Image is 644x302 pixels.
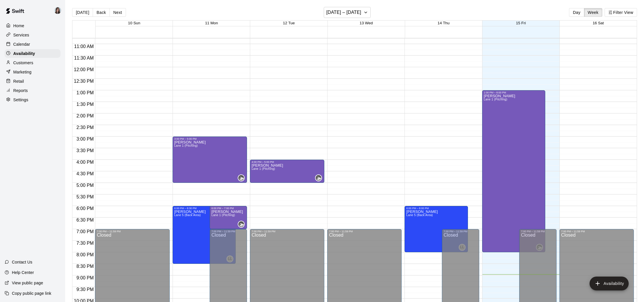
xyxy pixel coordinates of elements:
[75,206,95,211] span: 6:00 PM
[205,21,218,25] button: 11 Mon
[5,68,61,76] a: Marketing
[316,175,321,181] img: Brian Wolfe
[173,206,236,264] div: 6:00 PM – 8:30 PM: Available
[252,167,275,170] span: Lane 1 (Pitching)
[72,79,95,84] span: 12:30 PM
[13,51,35,56] p: Availability
[12,270,34,275] p: Help Center
[283,21,295,25] button: 12 Tue
[250,160,324,183] div: 4:00 PM – 5:00 PM: Available
[360,21,373,25] span: 13 Wed
[5,86,61,95] a: Reports
[13,97,28,103] p: Settings
[605,8,637,17] button: Filter View
[482,90,546,252] div: 1:00 PM – 8:00 PM: Available
[238,175,244,181] img: Brian Wolfe
[12,280,43,286] p: View public page
[13,23,24,29] p: Home
[13,78,24,84] p: Retail
[238,221,245,228] div: Brian Wolfe
[329,230,400,233] div: 7:00 PM – 11:59 PM
[75,241,95,246] span: 7:30 PM
[128,21,140,25] button: 10 Sun
[73,44,95,49] span: 11:00 AM
[211,230,245,233] div: 7:00 PM – 11:59 PM
[97,230,168,233] div: 7:00 PM – 11:59 PM
[516,21,526,25] button: 15 Fri
[590,277,629,290] button: add
[174,137,245,140] div: 3:00 PM – 5:00 PM
[5,21,61,30] a: Home
[521,230,555,233] div: 7:00 PM – 11:59 PM
[73,56,95,60] span: 11:30 AM
[5,95,61,104] a: Settings
[75,148,95,153] span: 3:30 PM
[238,174,245,181] div: Brian Wolfe
[13,60,33,66] p: Customers
[75,218,95,222] span: 6:30 PM
[109,8,126,17] button: Next
[326,8,361,16] h6: [DATE] – [DATE]
[93,8,110,17] button: Back
[75,102,95,107] span: 1:30 PM
[444,230,477,233] div: 7:00 PM – 11:59 PM
[75,287,95,292] span: 9:30 PM
[5,49,61,58] a: Availability
[75,183,95,188] span: 5:00 PM
[75,171,95,176] span: 4:30 PM
[173,137,247,183] div: 3:00 PM – 5:00 PM: Available
[238,221,244,227] img: Brian Wolfe
[12,290,51,296] p: Copy public page link
[75,194,95,199] span: 5:30 PM
[75,90,95,95] span: 1:00 PM
[75,275,95,280] span: 9:00 PM
[54,7,61,14] img: Renee Ramos
[584,8,602,17] button: Week
[252,161,323,163] div: 4:00 PM – 5:00 PM
[324,7,371,18] button: [DATE] – [DATE]
[5,77,61,86] a: Retail
[211,207,245,210] div: 6:00 PM – 7:00 PM
[13,32,29,38] p: Services
[315,174,322,181] div: Brian Wolfe
[211,213,235,217] span: Lane 1 (Pitching)
[561,230,632,233] div: 7:00 PM – 11:59 PM
[174,207,234,210] div: 6:00 PM – 8:30 PM
[5,58,61,67] a: Customers
[13,41,30,47] p: Calendar
[438,21,449,25] button: 14 Thu
[569,8,584,17] button: Day
[75,160,95,165] span: 4:00 PM
[174,144,198,147] span: Lane 1 (Pitching)
[484,91,544,94] div: 1:00 PM – 8:00 PM
[75,125,95,130] span: 2:30 PM
[406,213,433,217] span: Lane 5 (Back Area)
[72,8,93,17] button: [DATE]
[12,259,32,265] p: Contact Us
[593,21,604,25] button: 16 Sat
[13,69,32,75] p: Marketing
[53,5,65,16] div: Renee Ramos
[72,67,95,72] span: 12:00 PM
[75,137,95,141] span: 3:00 PM
[75,229,95,234] span: 7:00 PM
[252,230,323,233] div: 7:00 PM – 11:59 PM
[5,40,61,49] a: Calendar
[75,113,95,118] span: 2:00 PM
[174,213,201,217] span: Lane 5 (Back Area)
[5,31,61,39] div: Services
[210,206,247,229] div: 6:00 PM – 7:00 PM: Available
[484,98,507,101] span: Lane 1 (Pitching)
[406,207,466,210] div: 6:00 PM – 8:00 PM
